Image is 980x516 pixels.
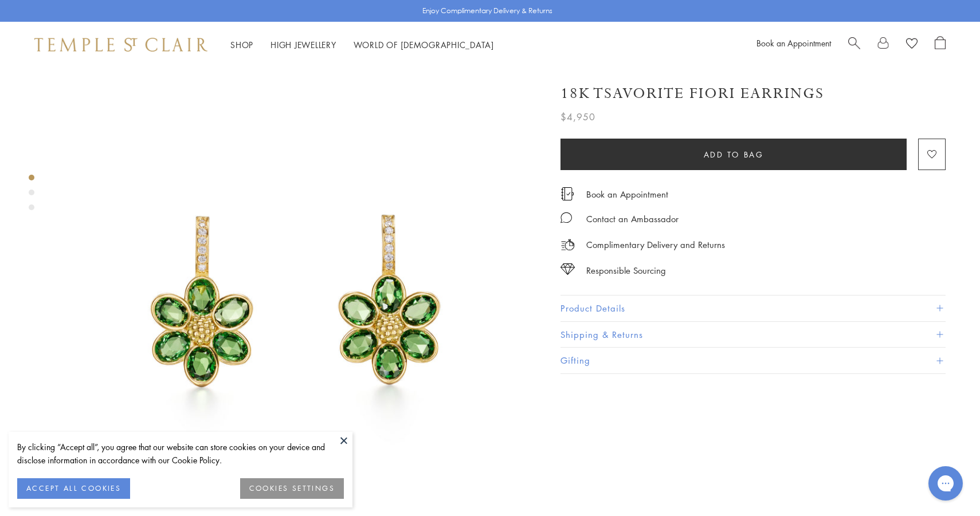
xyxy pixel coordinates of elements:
[560,322,946,348] button: Shipping & Returns
[560,212,572,223] img: MessageIcon-01_2.svg
[17,478,130,499] button: ACCEPT ALL COOKIES
[34,38,207,52] img: Temple St. Clair
[586,263,666,278] div: Responsible Sourcing
[560,139,907,170] button: Add to bag
[586,238,725,252] p: Complimentary Delivery and Returns
[560,263,575,275] img: icon_sourcing.svg
[230,39,253,50] a: ShopShop
[354,39,494,50] a: World of [DEMOGRAPHIC_DATA]World of [DEMOGRAPHIC_DATA]
[560,109,595,124] span: $4,950
[586,188,668,200] a: Book an Appointment
[935,36,946,53] a: Open Shopping Bag
[422,5,552,17] p: Enjoy Complimentary Delivery & Returns
[923,462,969,505] iframe: Gorgias live chat messenger
[704,148,764,161] span: Add to bag
[560,348,946,373] button: Gifting
[240,478,344,499] button: COOKIES SETTINGS
[560,296,946,321] button: Product Details
[17,440,344,467] div: By clicking “Accept all”, you agree that our website can store cookies on your device and disclos...
[560,187,574,200] img: icon_appointment.svg
[586,212,679,226] div: Contact an Ambassador
[560,238,575,252] img: icon_delivery.svg
[848,36,860,53] a: Search
[560,84,824,104] h1: 18K Tsavorite Fiori Earrings
[756,37,831,49] a: Book an Appointment
[271,39,336,50] a: High JewelleryHigh Jewellery
[29,172,34,219] div: Product gallery navigation
[906,36,918,53] a: View Wishlist
[230,38,494,52] nav: Main navigation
